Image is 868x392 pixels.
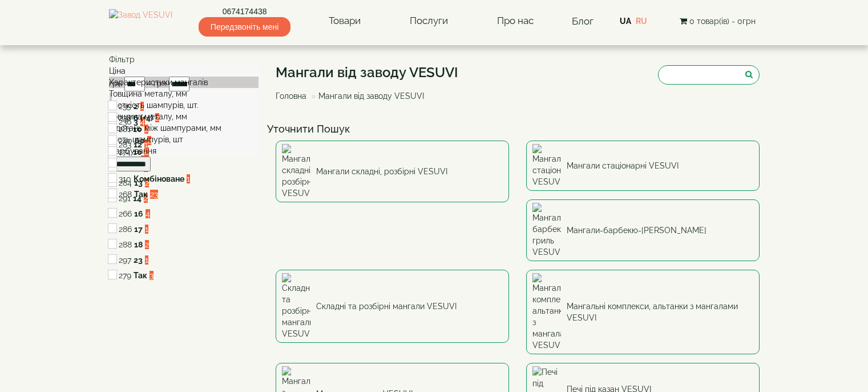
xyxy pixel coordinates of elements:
[150,190,158,199] span: 23
[109,65,259,77] div: Ціна
[109,99,259,111] div: Місткість шампурів, шт.
[532,273,561,351] img: Мангальні комплекси, альтанки з мангалами VESUVI
[145,225,148,234] span: 1
[636,17,647,26] a: RU
[109,9,172,33] img: Завод VESUVI
[486,8,545,34] a: Про нас
[532,203,561,258] img: Мангали-барбекю-гриль VESUVI
[119,174,131,183] span: 310
[109,88,259,99] div: Товщина металу, мм
[398,8,459,34] a: Послуги
[134,239,143,250] label: 18
[109,77,259,88] div: Характеристики мангалів
[276,65,458,80] h1: Мангали від заводу VESUVI
[526,270,760,354] a: Мангальні комплекси, альтанки з мангалами VESUVI Мангальні комплекси, альтанки з мангалами VESUVI
[145,240,149,249] span: 2
[109,134,259,145] div: К-сть шампурів, шт
[134,223,143,235] label: 17
[134,189,148,200] label: Так
[309,90,424,102] li: Мангали від заводу VESUVI
[150,271,154,280] span: 3
[620,17,631,26] a: UA
[282,144,310,199] img: Мангали складні, розбірні VESUVI
[134,270,147,281] label: Так
[119,225,132,234] span: 286
[119,240,132,249] span: 288
[526,141,760,191] a: Мангали стаціонарні VESUVI Мангали стаціонарні VESUVI
[276,141,509,202] a: Мангали складні, розбірні VESUVI Мангали складні, розбірні VESUVI
[119,190,132,199] span: 268
[134,254,143,266] label: 23
[526,199,760,261] a: Мангали-барбекю-гриль VESUVI Мангали-барбекю-[PERSON_NAME]
[119,271,131,280] span: 279
[109,145,259,157] div: Фарбування
[199,6,290,17] a: 0674174438
[276,270,509,343] a: Складні та розбірні мангали VESUVI Складні та розбірні мангали VESUVI
[187,174,190,183] span: 1
[267,123,768,135] h4: Уточнити Пошук
[676,15,759,27] button: 0 товар(ів) - 0грн
[109,111,259,122] div: Товщина металу, мм
[119,209,132,218] span: 266
[317,8,372,34] a: Товари
[134,173,184,185] label: Комбіноване
[134,208,143,219] label: 16
[199,17,290,37] span: Передзвоніть мені
[276,91,306,101] a: Головна
[145,255,148,265] span: 1
[119,255,131,265] span: 297
[109,54,259,65] div: Фільтр
[146,209,150,218] span: 4
[689,17,756,26] span: 0 товар(ів) - 0грн
[282,273,310,339] img: Складні та розбірні мангали VESUVI
[532,144,561,187] img: Мангали стаціонарні VESUVI
[572,15,594,27] a: Блог
[109,122,259,134] div: Відстань між шампурами, мм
